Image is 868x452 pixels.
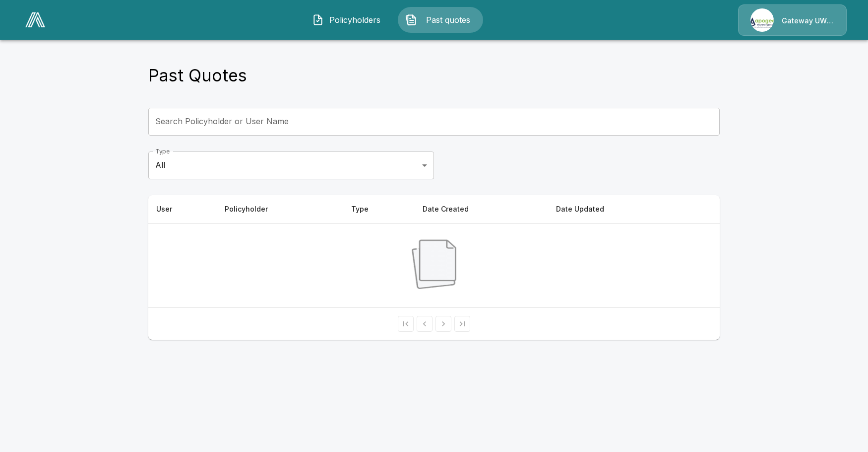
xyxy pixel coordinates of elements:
th: Policyholder [217,195,344,224]
span: Past quotes [421,14,476,26]
label: Type [155,147,170,155]
th: User [148,195,217,224]
img: Policyholders Icon [312,14,324,26]
table: simple table [148,195,720,308]
button: Past quotes IconPast quotes [398,7,483,33]
th: Type [343,195,415,224]
img: AA Logo [25,12,45,27]
img: No quotes available Logo [412,239,457,289]
img: Past quotes Icon [405,14,417,26]
th: Date Created [415,195,548,224]
th: Date Updated [548,195,685,224]
div: All [148,151,434,179]
button: Policyholders IconPolicyholders [305,7,390,33]
span: Policyholders [328,14,382,26]
nav: pagination navigation [396,316,472,332]
h4: Past Quotes [148,65,247,86]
